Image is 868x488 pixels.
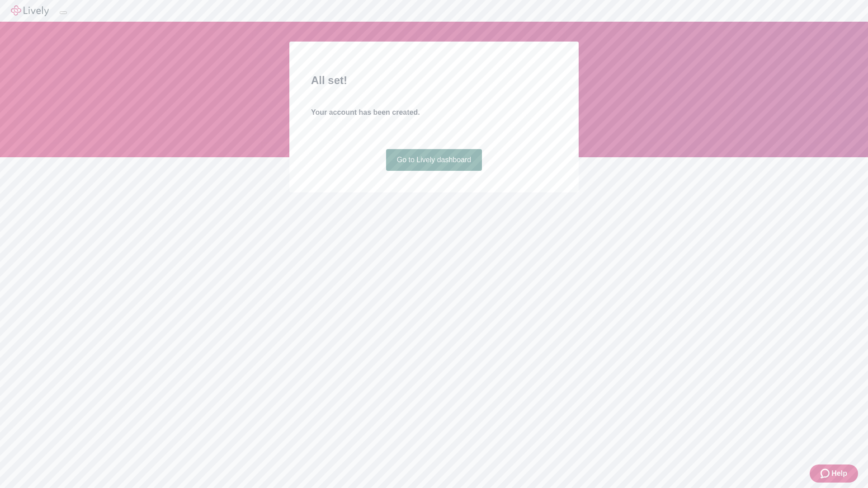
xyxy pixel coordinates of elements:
[311,107,557,118] h4: Your account has been created.
[311,72,557,89] h2: All set!
[810,465,858,483] button: Zendesk support iconHelp
[60,11,67,14] button: Log out
[386,149,482,171] a: Go to Lively dashboard
[831,468,847,479] span: Help
[821,468,831,479] svg: Zendesk support icon
[11,5,49,16] img: Lively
